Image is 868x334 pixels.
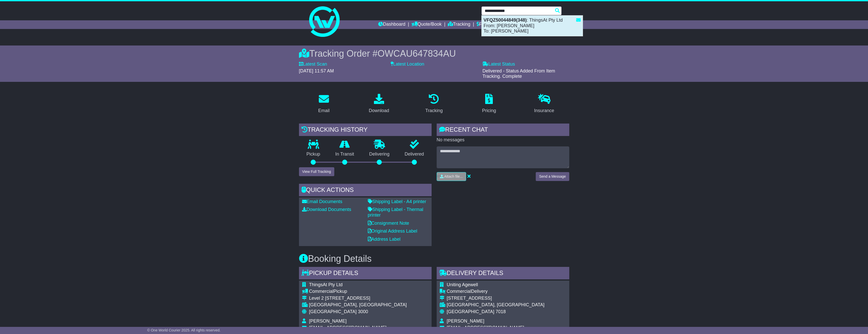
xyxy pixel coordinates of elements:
p: Delivering [362,151,397,157]
div: : ThingsAt Pty Ltd From: [PERSON_NAME] To: [PERSON_NAME] [482,16,583,36]
span: 3000 [358,309,368,314]
a: Financials [477,20,500,29]
span: [DATE] 11:57 AM [299,68,334,73]
label: Latest Status [482,62,515,67]
div: Pickup Details [299,267,432,281]
span: 7018 [496,309,506,314]
span: OWCAU647834AU [377,48,456,59]
div: Tracking Order # [299,48,569,59]
div: [GEOGRAPHIC_DATA], [GEOGRAPHIC_DATA] [447,302,545,308]
a: Quote/Book [412,20,441,29]
span: [GEOGRAPHIC_DATA] [309,309,357,314]
div: Insurance [534,107,554,114]
a: Download Documents [302,207,351,212]
div: RECENT CHAT [437,124,569,137]
label: Latest Scan [299,62,327,67]
p: No messages [437,137,569,143]
a: Dashboard [378,20,405,29]
span: Commercial [309,289,334,294]
div: [STREET_ADDRESS] [447,296,545,301]
a: Insurance [531,92,558,116]
a: Shipping Label - A4 printer [368,199,426,204]
span: ThingsAt Pty Ltd [309,282,343,287]
div: Level 2 [STREET_ADDRESS] [309,296,407,301]
div: Pickup [309,289,407,294]
div: Delivery [447,289,545,294]
a: Email [315,92,333,116]
a: Tracking [422,92,446,116]
div: Email [318,107,329,114]
span: Uniting Agewell [447,282,478,287]
div: [GEOGRAPHIC_DATA], [GEOGRAPHIC_DATA] [309,302,407,308]
div: Pricing [482,107,496,114]
strong: VFQZ50044849(348) [484,18,527,23]
a: Address Label [368,237,401,242]
div: Tracking history [299,124,432,137]
button: View Full Tracking [299,167,334,176]
div: Delivery Details [437,267,569,281]
a: Tracking [448,20,470,29]
a: Download [366,92,392,116]
label: Latest Location [391,62,424,67]
span: © One World Courier 2025. All rights reserved. [147,328,221,332]
a: Consignment Note [368,221,409,226]
span: Delivered - Status Added From Item Tracking. Complete [482,68,555,79]
a: Pricing [479,92,499,116]
button: Send a Message [536,172,569,181]
div: Quick Actions [299,184,432,198]
span: [EMAIL_ADDRESS][DOMAIN_NAME] [447,325,524,330]
span: [GEOGRAPHIC_DATA] [447,309,494,314]
span: [PERSON_NAME] [447,318,484,324]
a: Email Documents [302,199,342,204]
h3: Booking Details [299,254,569,264]
a: Shipping Label - Thermal printer [368,207,423,218]
div: Download [369,107,389,114]
span: Commercial [447,289,471,294]
span: [PERSON_NAME] [309,318,347,324]
p: In Transit [328,151,362,157]
p: Delivered [397,151,432,157]
p: Pickup [299,151,328,157]
div: Tracking [425,107,443,114]
span: [EMAIL_ADDRESS][DOMAIN_NAME] [309,325,387,330]
a: Original Address Label [368,229,417,234]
